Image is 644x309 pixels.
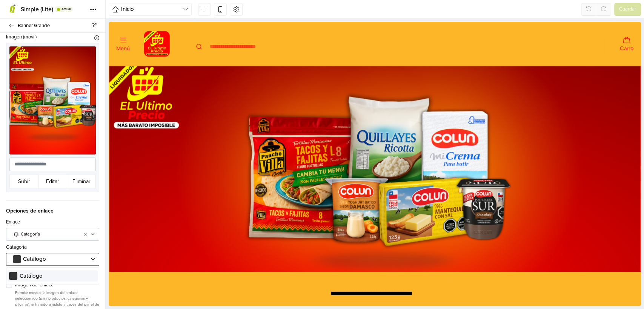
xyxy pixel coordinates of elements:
[109,3,192,16] button: Inicio
[9,174,38,189] button: Subir
[84,14,97,35] button: Submit
[6,34,37,41] label: Imagen (móvil)
[21,6,53,13] span: Simple (Lite)
[15,281,99,289] label: Imagen del enlace
[23,255,46,263] div: Catálogo
[8,24,21,29] div: Menú
[511,24,525,29] div: Carro
[121,5,183,14] span: Inicio
[61,8,71,11] span: Actual
[6,244,27,251] label: Categoría
[21,231,75,238] span: Categoría
[20,272,43,280] div: Catálogo
[67,174,96,189] button: Eliminar
[6,200,99,215] span: Opciones de enlace
[18,20,96,31] span: Banner Grande
[20,272,43,279] span: Catálogo
[80,232,91,237] div: Limpiar
[6,219,20,226] label: Enlace
[38,174,67,189] button: Editar
[6,12,23,32] button: Menú
[619,6,636,13] span: Guardar
[35,9,61,35] img: El Ultimo Precio Temuco
[509,12,527,32] button: Carro
[614,3,641,16] button: Guardar
[0,38,532,250] img: Título de la Sección
[9,46,96,154] img: Sin%20t%C3%ADtulo%20%28Post(...)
